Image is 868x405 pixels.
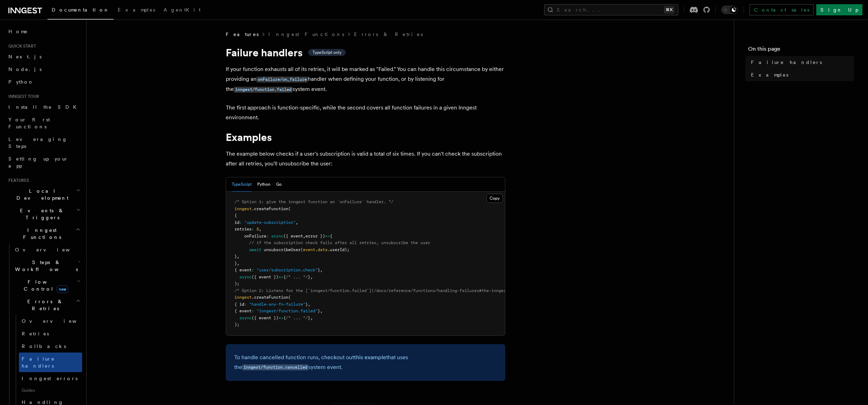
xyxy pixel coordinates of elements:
[164,7,201,13] span: AgentKit
[259,227,261,232] span: ,
[239,220,242,225] span: :
[226,103,505,122] p: The first approach is function-specific, while the second covers all function failures in a given...
[234,281,239,286] span: );
[22,318,94,324] span: Overview
[750,4,813,15] a: Contact sales
[6,224,82,243] button: Inngest Functions
[226,131,505,143] h1: Examples
[325,234,330,239] span: =>
[276,177,282,192] button: Go
[226,31,259,38] span: Features
[256,227,259,232] span: 5
[234,268,252,272] span: { event
[19,353,82,372] a: Failure handlers
[301,247,303,252] span: (
[256,76,308,82] a: onFailure/on_failure
[234,302,244,307] span: { id
[12,278,77,292] span: Flow Control
[288,295,291,300] span: (
[19,385,82,396] span: Guides
[283,275,286,279] span: {
[12,276,82,295] button: Flow Controlnew
[6,204,82,224] button: Events & Triggers
[234,206,252,211] span: inngest
[19,315,82,327] a: Overview
[234,87,292,93] code: inngest/function.failed
[751,59,822,66] span: Failure handlers
[318,308,320,313] span: }
[242,364,308,370] a: inngest/function.cancelled
[239,275,252,279] span: async
[12,298,76,312] span: Errors & Retries
[8,136,67,149] span: Leveraging Steps
[19,372,82,385] a: Inngest errors
[816,4,862,15] a: Sign Up
[318,247,327,252] span: data
[234,199,393,204] span: /* Option 1: give the inngest function an `onFailure` handler. */
[118,7,155,13] span: Examples
[6,207,76,221] span: Events & Triggers
[252,206,288,211] span: .createFunction
[244,234,266,239] span: onFailure
[8,104,81,110] span: Install the SDK
[234,288,721,293] span: /* Option 2: Listens for the [`inngest/function.failed`](/docs/reference/functions/handling-failu...
[6,94,39,99] span: Inngest tour
[22,343,66,349] span: Rollbacks
[6,178,29,183] span: Features
[234,220,239,225] span: id
[22,376,78,381] span: Inngest errors
[748,56,854,69] a: Failure handlers
[318,268,320,272] span: }
[257,177,270,192] button: Python
[327,247,349,252] span: .userId);
[19,327,82,340] a: Retries
[159,2,205,19] a: AgentKit
[234,353,497,372] p: To handle cancelled function runs, checkout out that uses the system event.
[279,315,283,320] span: =>
[6,152,82,172] a: Setting up your app
[256,268,318,272] span: "user/subscription.check"
[751,71,788,78] span: Examples
[283,315,286,320] span: {
[354,31,423,38] a: Errors & Retries
[330,234,332,239] span: {
[15,247,87,253] span: Overview
[239,315,252,320] span: async
[48,2,114,20] a: Documentation
[310,275,313,279] span: ,
[320,308,323,313] span: ,
[237,254,239,259] span: ,
[6,25,82,38] a: Home
[234,261,237,266] span: }
[234,254,237,259] span: }
[303,234,305,239] span: ,
[242,364,308,370] code: inngest/function.cancelled
[6,50,82,63] a: Next.js
[232,177,252,192] button: TypeScript
[8,117,50,129] span: Your first Functions
[320,268,323,272] span: ,
[8,79,34,85] span: Python
[12,295,82,315] button: Errors & Retries
[252,308,254,313] span: :
[234,322,239,327] span: );
[226,149,505,169] p: The example below checks if a user's subscription is valid a total of six times. If you can't che...
[748,69,854,81] a: Examples
[268,31,344,38] a: Inngest Functions
[256,308,318,313] span: "inngest/function.failed"
[296,220,298,225] span: ,
[12,243,82,256] a: Overview
[748,45,854,56] h4: On this page
[6,101,82,113] a: Install the SDK
[308,275,310,279] span: }
[6,133,82,152] a: Leveraging Steps
[252,275,279,279] span: ({ event })
[12,256,82,276] button: Steps & Workflows
[283,234,303,239] span: ({ event
[234,86,292,92] a: inngest/function.failed
[226,64,505,94] p: If your function exhausts all of its retries, it will be marked as "Failed." You can handle this ...
[6,43,36,49] span: Quick start
[271,234,283,239] span: async
[244,302,247,307] span: :
[8,66,42,72] span: Node.js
